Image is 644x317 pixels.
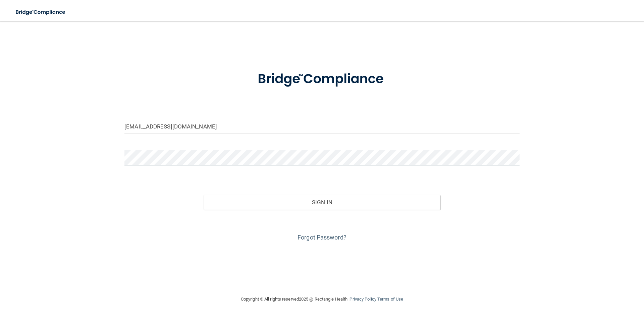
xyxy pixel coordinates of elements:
[124,119,520,134] input: Email
[377,297,403,302] a: Terms of Use
[10,5,72,19] img: bridge_compliance_login_screen.278c3ca4.svg
[244,62,400,97] img: bridge_compliance_login_screen.278c3ca4.svg
[298,234,346,241] a: Forgot Password?
[200,288,444,310] div: Copyright © All rights reserved 2025 @ Rectangle Health | |
[204,195,441,210] button: Sign In
[350,297,376,302] a: Privacy Policy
